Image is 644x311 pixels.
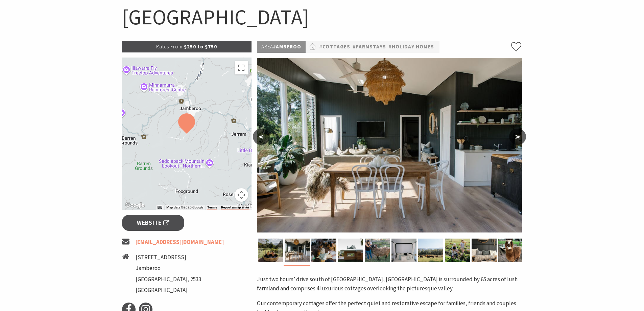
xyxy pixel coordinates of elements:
[122,41,252,52] p: $250 to $750
[221,205,249,209] a: Report a map error
[136,286,201,295] li: [GEOGRAPHIC_DATA]
[365,239,390,262] img: Feed our Sheep
[353,43,386,51] a: #Farmstays
[253,129,270,145] button: <
[338,239,363,262] img: The Cottage
[136,275,201,284] li: [GEOGRAPHIC_DATA], 2533
[166,205,203,209] span: Map data ©2025 Google
[257,275,522,293] p: Just two hours’ drive south of [GEOGRAPHIC_DATA], [GEOGRAPHIC_DATA] is surrounded by 65 acres of ...
[137,218,169,227] span: Website
[124,201,146,210] img: Google
[122,215,185,231] a: Website
[136,253,201,262] li: [STREET_ADDRESS]
[122,3,522,31] h1: [GEOGRAPHIC_DATA]
[445,239,470,262] img: Collect your own Produce
[136,264,201,273] li: Jamberoo
[156,43,184,50] span: Rates From:
[257,58,522,232] img: Living
[136,238,224,246] a: [EMAIL_ADDRESS][DOMAIN_NAME]
[472,239,497,262] img: Farm cottage
[258,239,283,262] img: Relax in the Plunge Pool
[498,239,523,262] img: One of our alpacas
[509,129,526,145] button: >
[418,239,443,262] img: Our Cows
[388,43,434,51] a: #Holiday Homes
[311,239,336,262] img: Collects Eggs from our Chickens
[319,43,350,51] a: #Cottages
[207,205,217,209] a: Terms (opens in new tab)
[285,239,310,262] img: Living
[235,61,248,74] button: Toggle fullscreen view
[158,205,162,210] button: Keyboard shortcuts
[261,43,273,50] span: Area
[124,201,146,210] a: Click to see this area on Google Maps
[391,239,416,262] img: Master Bedroom
[257,41,306,53] p: Jamberoo
[235,188,248,202] button: Map camera controls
